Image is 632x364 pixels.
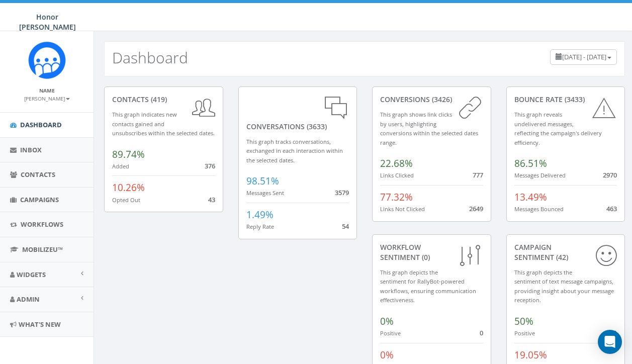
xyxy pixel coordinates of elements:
[17,295,40,304] span: Admin
[246,208,274,221] span: 1.49%
[514,268,614,304] small: This graph depicts the sentiment of text message campaigns, providing insight about your message ...
[20,195,59,204] span: Campaigns
[335,188,349,197] span: 3579
[208,195,215,204] span: 43
[473,170,483,179] span: 777
[342,222,349,231] span: 54
[24,95,70,102] small: [PERSON_NAME]
[19,320,61,329] span: What's New
[20,145,42,154] span: Inbox
[514,95,617,105] div: Bounce Rate
[430,95,452,104] span: (3426)
[380,268,476,304] small: This graph depicts the sentiment for RallyBot-powered workflows, ensuring communication effective...
[480,328,483,337] span: 0
[28,41,66,79] img: Rally_Corp_Icon_1.png
[17,270,46,279] span: Widgets
[24,94,70,103] a: [PERSON_NAME]
[514,171,566,179] small: Messages Delivered
[39,87,55,94] small: Name
[21,170,55,179] span: Contacts
[514,191,547,204] span: 13.49%
[380,95,483,105] div: conversions
[380,315,394,328] span: 0%
[514,111,602,146] small: This graph reveals undelivered messages, reflecting the campaign's delivery efficiency.
[610,328,617,337] span: 21
[380,191,413,204] span: 77.32%
[380,348,394,361] span: 0%
[112,95,215,105] div: contacts
[112,181,145,194] span: 10.26%
[20,120,62,129] span: Dashboard
[21,220,63,229] span: Workflows
[514,205,564,213] small: Messages Bounced
[112,196,140,204] small: Opted Out
[305,122,327,131] span: (3633)
[469,204,483,213] span: 2649
[563,95,585,104] span: (3433)
[380,205,425,213] small: Links Not Clicked
[112,162,129,170] small: Added
[380,242,483,262] div: Workflow Sentiment
[149,95,167,104] span: (419)
[606,204,617,213] span: 463
[514,315,533,328] span: 50%
[246,174,279,188] span: 98.51%
[514,157,547,170] span: 86.51%
[205,161,215,170] span: 376
[598,330,622,354] div: Open Intercom Messenger
[420,252,430,262] span: (0)
[246,95,349,132] div: conversations
[380,329,401,337] small: Positive
[112,148,145,161] span: 89.74%
[514,242,617,262] div: Campaign Sentiment
[554,252,568,262] span: (42)
[246,223,274,230] small: Reply Rate
[514,329,535,337] small: Positive
[22,245,63,254] span: MobilizeU™
[112,49,188,66] h2: Dashboard
[380,157,413,170] span: 22.68%
[246,189,284,197] small: Messages Sent
[380,111,478,146] small: This graph shows link clicks by users, highlighting conversions within the selected dates range.
[380,171,414,179] small: Links Clicked
[603,170,617,179] span: 2970
[112,111,215,137] small: This graph indicates new contacts gained and unsubscribes within the selected dates.
[246,138,343,164] small: This graph tracks conversations, exchanged in each interaction within the selected dates.
[562,52,606,61] span: [DATE] - [DATE]
[514,348,547,361] span: 19.05%
[19,12,76,32] span: Honor [PERSON_NAME]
